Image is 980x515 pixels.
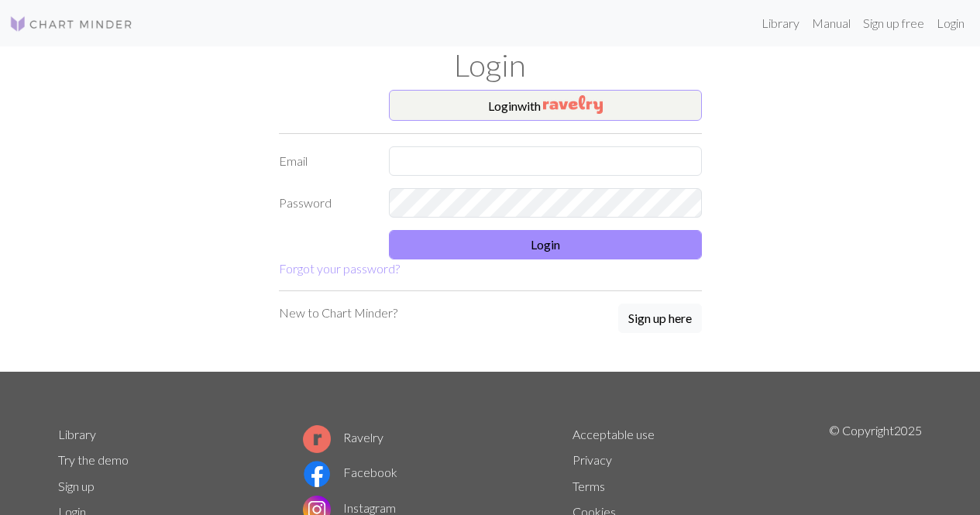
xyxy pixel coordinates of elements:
[303,460,331,488] img: Facebook logo
[573,427,655,441] a: Acceptable use
[303,500,396,515] a: Instagram
[303,465,397,479] a: Facebook
[573,479,605,493] a: Terms
[755,8,806,39] a: Library
[543,95,603,114] img: Ravelry
[279,261,400,276] a: Forgot your password?
[58,427,96,441] a: Library
[303,425,331,453] img: Ravelry logo
[279,304,397,322] p: New to Chart Minder?
[270,146,380,176] label: Email
[270,188,380,218] label: Password
[930,8,971,39] a: Login
[9,15,133,33] img: Logo
[857,8,930,39] a: Sign up free
[389,230,702,259] button: Login
[573,452,612,467] a: Privacy
[58,479,95,493] a: Sign up
[303,430,383,445] a: Ravelry
[806,8,857,39] a: Manual
[58,452,129,467] a: Try the demo
[389,90,702,121] button: Loginwith
[49,46,932,84] h1: Login
[618,304,702,335] a: Sign up here
[618,304,702,333] button: Sign up here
